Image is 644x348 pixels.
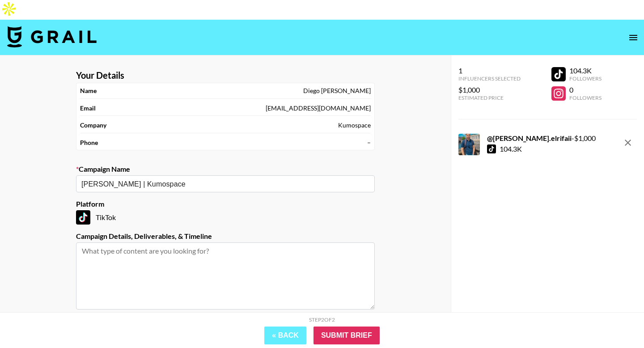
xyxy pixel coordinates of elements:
[7,26,97,47] img: Grail Talent
[80,87,97,95] strong: Name
[458,94,521,101] div: Estimated Price
[303,87,371,95] div: Diego [PERSON_NAME]
[569,66,602,75] div: 104.3K
[76,210,90,225] img: TikTok
[76,199,375,208] label: Platform
[76,70,124,81] strong: Your Details
[266,104,371,112] div: [EMAIL_ADDRESS][DOMAIN_NAME]
[367,139,371,147] div: –
[264,327,306,344] button: « Back
[76,165,375,174] label: Campaign Name
[624,29,642,47] button: open drawer
[500,144,522,153] div: 104.3K
[458,66,521,75] div: 1
[338,121,371,129] div: Kumospace
[80,121,106,129] strong: Company
[458,85,521,94] div: $1,000
[487,134,572,142] strong: @ [PERSON_NAME].elrifaii
[458,75,521,82] div: Influencers Selected
[619,134,637,152] button: remove
[487,134,596,143] div: - $ 1,000
[309,316,335,323] div: Step 2 of 2
[80,139,98,147] strong: Phone
[80,104,96,112] strong: Email
[81,179,357,189] input: Old Town Road - Lil Nas X + Billy Ray Cyrus
[314,327,380,344] input: Submit Brief
[569,75,602,82] div: Followers
[569,94,602,101] div: Followers
[76,232,375,241] label: Campaign Details, Deliverables, & Timeline
[76,210,375,225] div: TikTok
[569,85,602,94] div: 0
